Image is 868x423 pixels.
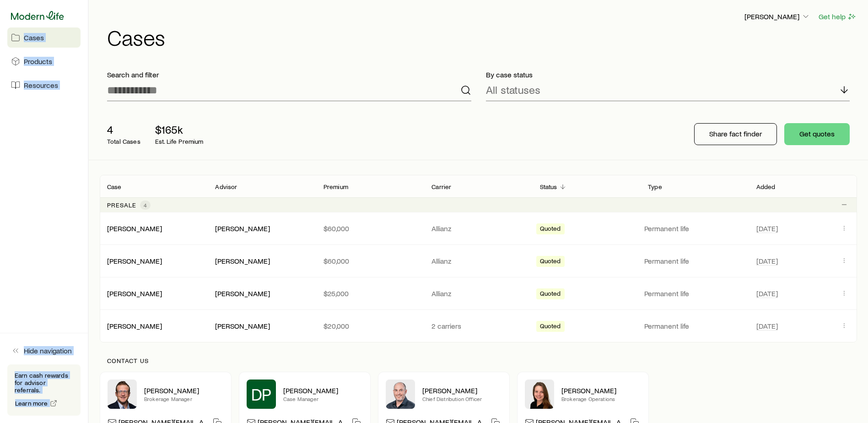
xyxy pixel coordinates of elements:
p: [PERSON_NAME] [144,386,224,395]
div: [PERSON_NAME] [215,256,270,266]
div: [PERSON_NAME] [107,256,162,266]
a: [PERSON_NAME] [107,289,162,298]
span: Hide navigation [24,346,72,355]
p: Case [107,183,122,190]
p: Allianz [431,224,525,233]
p: Earn cash rewards for advisor referrals. [15,372,73,394]
p: Allianz [431,256,525,266]
img: Matt Kaas [108,380,137,409]
p: $165k [155,123,204,136]
p: [PERSON_NAME] [561,386,641,395]
p: Share fact finder [709,129,762,138]
span: [DATE] [756,256,778,266]
p: 2 carriers [431,321,525,331]
p: Type [648,183,662,190]
p: 4 [107,123,140,136]
p: Chief Distribution Officer [422,395,502,402]
p: Carrier [431,183,451,190]
p: Permanent life [644,289,745,298]
p: $20,000 [323,321,417,331]
span: 4 [144,201,147,209]
h1: Cases [107,26,857,48]
div: Earn cash rewards for advisor referrals.Learn more [7,364,81,416]
span: [DATE] [756,224,778,233]
span: Products [24,57,52,66]
span: Quoted [540,290,561,299]
p: [PERSON_NAME] [283,386,363,395]
p: Status [540,183,557,190]
span: DP [251,385,272,403]
p: Allianz [431,289,525,298]
span: Resources [24,81,58,90]
p: Added [756,183,776,190]
p: [PERSON_NAME] [744,12,810,21]
p: Presale [107,201,136,209]
p: $25,000 [323,289,417,298]
div: [PERSON_NAME] [215,321,270,331]
p: Permanent life [644,321,745,331]
p: Advisor [215,183,237,190]
button: Get quotes [784,123,850,145]
p: Total Cases [107,138,140,145]
p: Permanent life [644,256,745,266]
p: Est. Life Premium [155,138,204,145]
p: Contact us [107,357,850,364]
a: Cases [7,27,81,48]
p: Premium [323,183,348,190]
span: Quoted [540,257,561,267]
p: $60,000 [323,224,417,233]
div: [PERSON_NAME] [107,321,162,331]
span: [DATE] [756,321,778,331]
button: Share fact finder [694,123,777,145]
a: [PERSON_NAME] [107,321,162,330]
div: Client cases [100,175,857,342]
img: Ellen Wall [525,380,554,409]
p: Brokerage Operations [561,395,641,402]
span: Learn more [15,400,48,407]
span: Cases [24,33,44,42]
p: $60,000 [323,256,417,266]
p: [PERSON_NAME] [422,386,502,395]
span: Quoted [540,322,561,332]
div: [PERSON_NAME] [107,289,162,298]
a: [PERSON_NAME] [107,256,162,265]
div: [PERSON_NAME] [215,224,270,233]
p: Case Manager [283,395,363,402]
a: [PERSON_NAME] [107,224,162,233]
span: [DATE] [756,289,778,298]
img: Dan Pierson [386,380,415,409]
p: Brokerage Manager [144,395,224,402]
span: Quoted [540,225,561,234]
p: Permanent life [644,224,745,233]
a: Products [7,51,81,71]
p: Search and filter [107,70,471,79]
p: By case status [486,70,850,79]
button: [PERSON_NAME] [744,11,811,22]
div: [PERSON_NAME] [107,224,162,233]
button: Get help [818,11,857,22]
p: All statuses [486,83,540,96]
button: Hide navigation [7,341,81,361]
a: Resources [7,75,81,95]
div: [PERSON_NAME] [215,289,270,298]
